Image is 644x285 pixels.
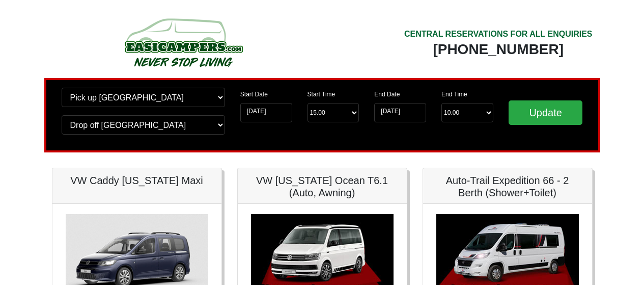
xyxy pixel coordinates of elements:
[240,103,292,122] input: Start Date
[374,90,400,99] label: End Date
[441,90,467,99] label: End Time
[404,28,593,40] div: CENTRAL RESERVATIONS FOR ALL ENQUIRIES
[404,40,593,59] div: [PHONE_NUMBER]
[87,14,280,70] img: campers-checkout-logo.png
[433,174,582,199] h5: Auto-Trail Expedition 66 - 2 Berth (Shower+Toilet)
[240,90,268,99] label: Start Date
[63,174,211,187] h5: VW Caddy [US_STATE] Maxi
[248,174,397,199] h5: VW [US_STATE] Ocean T6.1 (Auto, Awning)
[374,103,426,122] input: Return Date
[307,90,335,99] label: Start Time
[509,100,583,125] input: Update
